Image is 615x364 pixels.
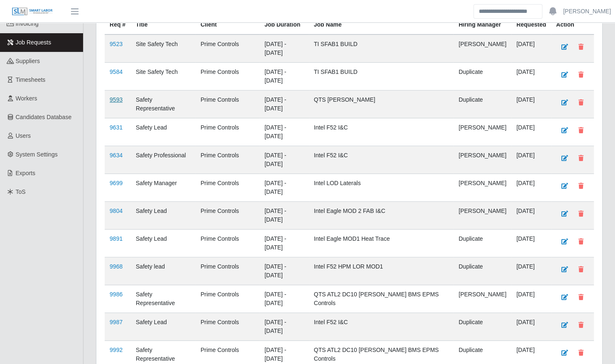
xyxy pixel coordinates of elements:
td: Intel Eagle MOD 2 FAB I&C [309,202,454,230]
th: Action [551,15,594,35]
td: QTS ATL2 DC10 [PERSON_NAME] BMS EPMS Controls [309,285,454,313]
span: Job Requests [16,39,51,46]
td: Safety Lead [131,230,196,257]
td: [PERSON_NAME] [453,146,511,174]
td: QTS [PERSON_NAME] [309,90,454,118]
a: 9593 [110,96,123,103]
td: [DATE] [511,257,551,285]
td: Intel Eagle MOD1 Heat Trace [309,230,454,257]
span: System Settings [16,151,58,158]
td: Prime Controls [196,90,260,118]
td: Prime Controls [196,230,260,257]
td: Site Safety Tech [131,34,196,63]
td: Prime Controls [196,118,260,146]
td: [DATE] [511,285,551,313]
td: TI SFAB1 BUILD [309,63,454,90]
th: Hiring Manager [453,15,511,35]
span: Workers [16,95,37,102]
td: [DATE] - [DATE] [260,90,309,118]
td: [DATE] - [DATE] [260,63,309,90]
a: 9968 [110,263,123,270]
td: Duplicate [453,90,511,118]
td: [DATE] - [DATE] [260,146,309,174]
span: Users [16,132,31,139]
a: 9986 [110,291,123,298]
span: Candidates Database [16,114,72,120]
td: Safety Professional [131,146,196,174]
td: Safety Lead [131,313,196,341]
a: 9699 [110,180,123,186]
td: Intel F52 I&C [309,118,454,146]
a: 9523 [110,41,123,47]
td: Prime Controls [196,257,260,285]
td: Intel F52 HPM LOR MOD1 [309,257,454,285]
a: 9634 [110,152,123,159]
td: Intel F52 I&C [309,146,454,174]
a: 9992 [110,347,123,353]
th: Client [196,15,260,35]
td: Intel LOD Laterals [309,174,454,202]
td: [DATE] - [DATE] [260,285,309,313]
td: [PERSON_NAME] [453,174,511,202]
td: Safety Lead [131,118,196,146]
a: 9891 [110,235,123,242]
th: Requested [511,15,551,35]
td: Duplicate [453,257,511,285]
td: [DATE] [511,313,551,341]
td: Intel F52 I&C [309,313,454,341]
td: [DATE] - [DATE] [260,230,309,257]
th: Job Duration [260,15,309,35]
td: Site Safety Tech [131,63,196,90]
td: [DATE] [511,230,551,257]
td: TI SFAB1 BUILD [309,34,454,63]
span: Invoicing [16,20,39,27]
span: Timesheets [16,76,46,83]
td: Duplicate [453,313,511,341]
input: Search [473,4,542,19]
td: [DATE] - [DATE] [260,34,309,63]
span: Exports [16,170,35,176]
th: Title [131,15,196,35]
td: [DATE] [511,63,551,90]
td: Safety Lead [131,202,196,230]
td: [PERSON_NAME] [453,285,511,313]
td: Prime Controls [196,63,260,90]
td: [PERSON_NAME] [453,34,511,63]
td: Safety Representative [131,285,196,313]
td: [DATE] - [DATE] [260,118,309,146]
td: Prime Controls [196,34,260,63]
a: 9987 [110,319,123,325]
td: Prime Controls [196,146,260,174]
td: [PERSON_NAME] [453,118,511,146]
td: Safety Representative [131,90,196,118]
span: ToS [16,188,26,195]
a: 9584 [110,68,123,75]
th: Req # [105,15,131,35]
td: [DATE] - [DATE] [260,313,309,341]
a: 9804 [110,208,123,214]
td: Safety Manager [131,174,196,202]
td: Prime Controls [196,285,260,313]
td: Safety lead [131,257,196,285]
span: Suppliers [16,58,40,64]
td: Prime Controls [196,174,260,202]
td: [DATE] [511,174,551,202]
td: [DATE] [511,146,551,174]
td: [DATE] [511,202,551,230]
td: [DATE] [511,90,551,118]
td: [PERSON_NAME] [453,202,511,230]
td: [DATE] - [DATE] [260,257,309,285]
td: Duplicate [453,230,511,257]
td: [DATE] [511,34,551,63]
td: Duplicate [453,63,511,90]
td: [DATE] [511,118,551,146]
td: Prime Controls [196,202,260,230]
td: [DATE] - [DATE] [260,202,309,230]
img: SLM Logo [12,7,53,16]
td: [DATE] - [DATE] [260,174,309,202]
td: Prime Controls [196,313,260,341]
a: [PERSON_NAME] [563,7,611,16]
a: 9631 [110,124,123,131]
th: Job Name [309,15,454,35]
